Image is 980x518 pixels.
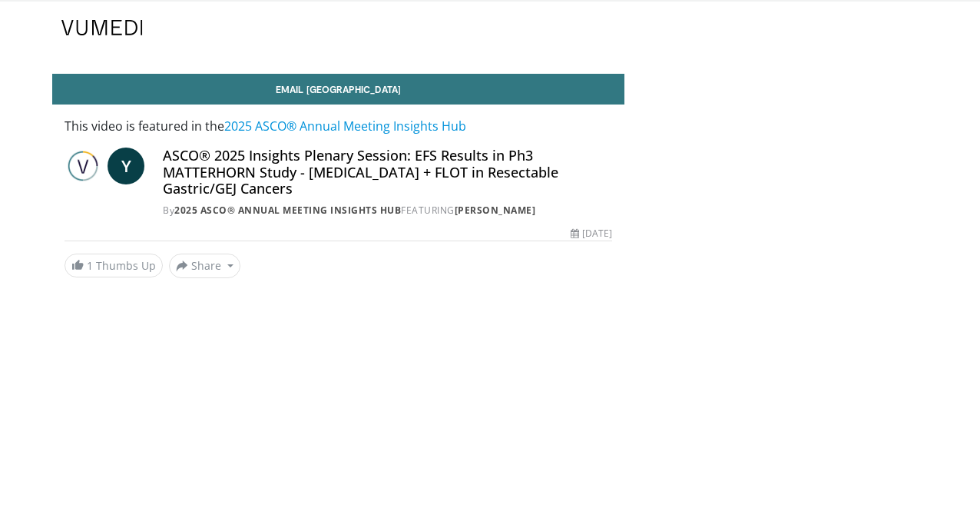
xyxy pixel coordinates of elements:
[52,74,624,105] a: Email [GEOGRAPHIC_DATA]
[455,204,536,217] a: [PERSON_NAME]
[65,117,612,135] p: This video is featured in the
[163,148,612,198] h4: ASCO® 2025 Insights Plenary Session: EFS Results in Ph3 MATTERHORN Study - [MEDICAL_DATA] + FLOT ...
[174,204,401,217] a: 2025 ASCO® Annual Meeting Insights Hub
[571,227,612,241] div: [DATE]
[169,254,240,278] button: Share
[224,118,466,134] a: 2025 ASCO® Annual Meeting Insights Hub
[87,258,93,273] span: 1
[163,204,612,217] div: By FEATURING
[65,254,163,277] a: 1 Thumbs Up
[108,148,144,184] a: Y
[61,20,143,35] img: VuMedi Logo
[65,148,101,184] img: 2025 ASCO® Annual Meeting Insights Hub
